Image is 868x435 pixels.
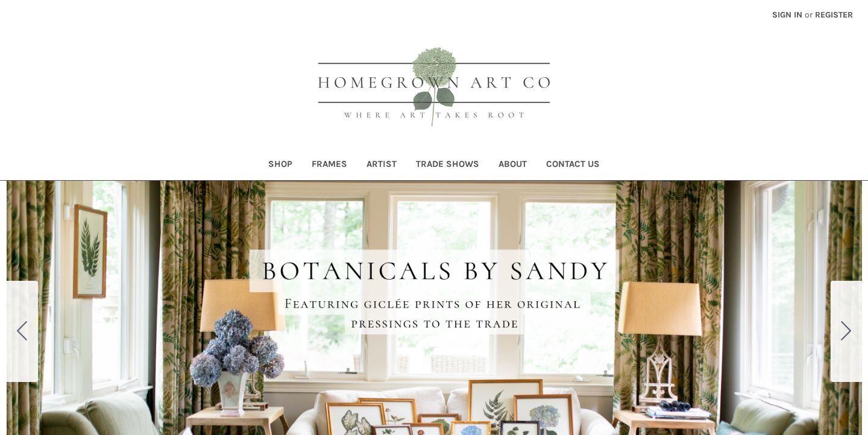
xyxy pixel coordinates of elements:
span: or [804,8,814,21]
a: Frames [302,151,357,180]
a: About [489,151,536,180]
a: Trade Shows [406,151,489,180]
img: HOMEGROWN ART CO [298,34,570,142]
a: Contact Us [536,151,609,180]
button: Go to slide 2 [831,281,862,382]
button: Go to slide 5 [7,281,38,382]
a: Artist [357,151,406,180]
a: Shop [259,151,302,180]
